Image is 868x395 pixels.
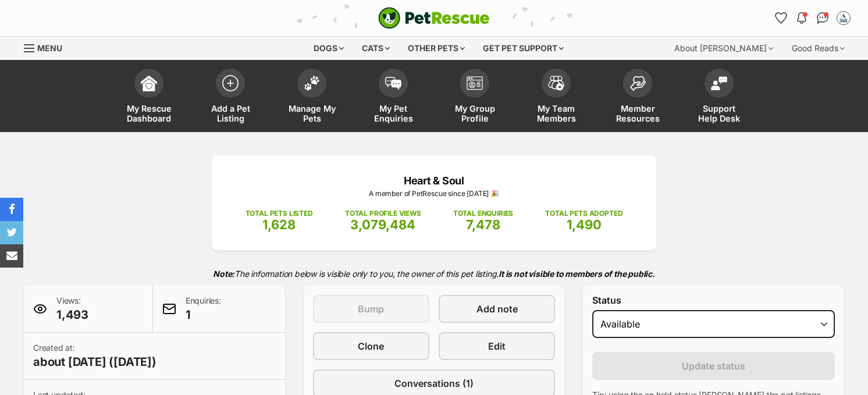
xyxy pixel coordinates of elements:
span: 3,079,484 [350,217,415,232]
div: Dogs [305,37,352,60]
label: Status [592,295,835,305]
strong: Note: [213,269,234,279]
a: My Group Profile [434,63,515,132]
span: 1,628 [262,217,296,232]
div: About [PERSON_NAME] [666,37,781,60]
p: Views: [56,295,88,323]
span: Bump [358,302,384,316]
a: Conversations [813,9,832,27]
img: team-members-icon-5396bd8760b3fe7c0b43da4ab00e1e3bb1a5d9ba89233759b79545d2d3fc5d0d.svg [548,76,564,91]
p: TOTAL PETS ADOPTED [545,208,622,219]
div: Good Reads [784,37,853,60]
span: Manage My Pets [286,104,338,123]
img: pet-enquiries-icon-7e3ad2cf08bfb03b45e93fb7055b45f3efa6380592205ae92323e6603595dc1f.svg [385,77,401,90]
img: manage-my-pets-icon-02211641906a0b7f246fdf0571729dbe1e7629f14944591b6c1af311fb30b64b.svg [304,76,320,91]
span: Clone [358,339,384,353]
a: Clone [313,332,429,360]
button: My account [834,9,853,27]
a: Manage My Pets [271,63,353,132]
a: My Rescue Dashboard [108,63,190,132]
img: group-profile-icon-3fa3cf56718a62981997c0bc7e787c4b2cf8bcc04b72c1350f741eb67cf2f40e.svg [467,76,483,90]
span: 1,493 [56,307,88,323]
img: notifications-46538b983faf8c2785f20acdc204bb7945ddae34d4c08c2a6579f10ce5e182be.svg [797,12,806,24]
img: logo-cat-932fe2b9b8326f06289b0f2fb663e598f794de774fb13d1741a6617ecf9a85b4.svg [378,7,490,29]
span: 1,490 [567,217,602,232]
span: Member Resources [611,104,664,123]
a: Add note [439,295,555,323]
p: Heart & Soul [229,173,639,188]
span: about [DATE] ([DATE]) [33,354,156,370]
p: TOTAL PETS LISTED [246,208,313,219]
span: My Pet Enquiries [367,104,419,123]
span: Add a Pet Listing [204,104,257,123]
span: My Team Members [530,104,582,123]
img: help-desk-icon-fdf02630f3aa405de69fd3d07c3f3aa587a6932b1a1747fa1d2bba05be0121f9.svg [711,76,727,90]
span: Conversations (1) [394,376,474,390]
img: add-pet-listing-icon-0afa8454b4691262ce3f59096e99ab1cd57d4a30225e0717b998d2c9b9846f56.svg [222,75,239,91]
button: Bump [313,295,429,323]
a: PetRescue [378,7,490,29]
div: Other pets [400,37,473,60]
span: Support Help Desk [693,104,745,123]
button: Notifications [792,9,811,27]
p: TOTAL PROFILE VIEWS [345,208,421,219]
a: Favourites [771,9,790,27]
div: Cats [354,37,398,60]
a: Menu [24,37,70,58]
a: Support Help Desk [678,63,760,132]
span: Edit [488,339,506,353]
p: Enquiries: [186,295,221,323]
span: Update status [682,359,745,373]
p: TOTAL ENQUIRIES [453,208,513,219]
button: Update status [592,352,835,380]
p: A member of PetRescue since [DATE] 🎉 [229,188,639,199]
strong: It is not visible to members of the public. [499,269,655,279]
a: My Team Members [515,63,597,132]
p: Created at: [33,342,156,370]
span: 1 [186,307,221,323]
span: Menu [37,43,62,53]
img: dashboard-icon-eb2f2d2d3e046f16d808141f083e7271f6b2e854fb5c12c21221c1fb7104beca.svg [141,75,157,91]
a: Member Resources [597,63,678,132]
img: member-resources-icon-8e73f808a243e03378d46382f2149f9095a855e16c252ad45f914b54edf8863c.svg [629,76,646,91]
span: 7,478 [466,217,500,232]
p: The information below is visible only to you, the owner of this pet listing. [24,262,844,286]
span: My Rescue Dashboard [123,104,175,123]
a: Edit [439,332,555,360]
img: Megan Ostwald profile pic [838,12,849,24]
a: Add a Pet Listing [190,63,271,132]
span: Add note [476,302,518,316]
span: My Group Profile [449,104,501,123]
div: Get pet support [475,37,572,60]
ul: Account quick links [771,9,853,27]
a: My Pet Enquiries [353,63,434,132]
img: chat-41dd97257d64d25036548639549fe6c8038ab92f7586957e7f3b1b290dea8141.svg [817,12,829,24]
